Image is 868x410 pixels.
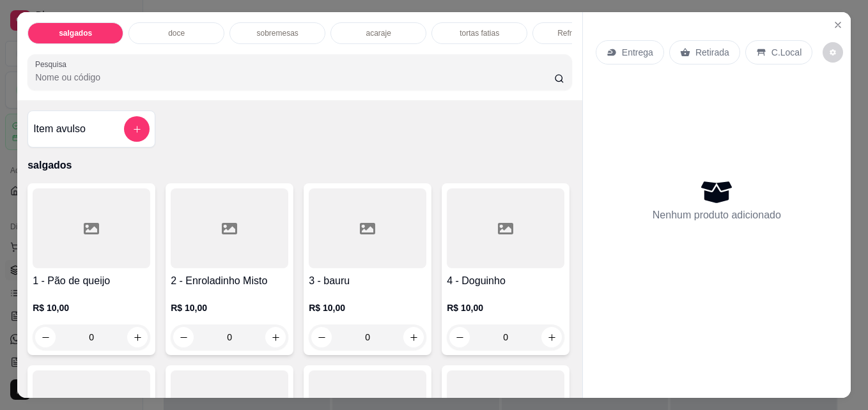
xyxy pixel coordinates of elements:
button: decrease-product-quantity [35,327,56,347]
h4: 3 - bauru [309,273,426,289]
button: decrease-product-quantity [173,327,194,347]
h4: 4 - Doguinho [447,273,564,289]
p: R$ 10,00 [171,301,288,314]
p: doce [168,28,185,38]
h4: 2 - Enroladinho Misto [171,273,288,289]
button: increase-product-quantity [265,327,286,347]
label: Pesquisa [35,59,71,70]
p: R$ 10,00 [309,301,426,314]
p: salgados [59,28,92,38]
button: increase-product-quantity [127,327,148,347]
button: decrease-product-quantity [823,42,843,63]
input: Pesquisa [35,71,554,84]
button: increase-product-quantity [541,327,562,347]
button: add-separate-item [124,116,150,142]
button: Close [828,15,848,35]
button: decrease-product-quantity [449,327,470,347]
p: R$ 10,00 [33,301,150,314]
p: Entrega [622,46,653,59]
h4: 1 - Pão de queijo [33,273,150,289]
p: tortas fatias [460,28,499,38]
p: Retirada [695,46,729,59]
button: increase-product-quantity [403,327,424,347]
p: C.Local [771,46,802,59]
p: salgados [27,158,572,173]
p: Nenhum produto adicionado [653,208,781,223]
p: R$ 10,00 [447,301,564,314]
p: acaraje [366,28,391,38]
p: sobremesas [256,28,298,38]
p: Refrigerantes [557,28,603,38]
h4: Item avulso [33,121,86,137]
button: decrease-product-quantity [311,327,332,347]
